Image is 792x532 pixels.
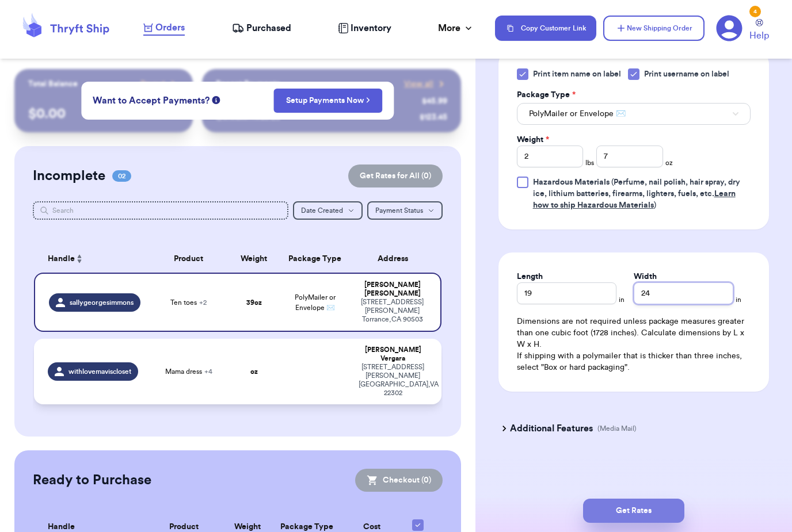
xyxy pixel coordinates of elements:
[348,164,443,187] button: Get Rates for All (0)
[352,245,441,273] th: Address
[517,316,751,373] div: Dimensions are not required unless package measures greater than one cubic foot (1728 inches). Ca...
[583,499,684,523] button: Get Rates
[597,424,637,433] p: (Media Mail)
[216,78,280,90] p: Recent Payments
[375,207,423,214] span: Payment Status
[359,298,427,324] div: [STREET_ADDRESS][PERSON_NAME] Torrance , CA 90503
[359,363,428,397] div: [STREET_ADDRESS][PERSON_NAME] [GEOGRAPHIC_DATA] , VA 22302
[28,105,179,123] p: $ 0.00
[422,95,447,107] div: $ 45.99
[644,68,729,80] span: Print username on label
[33,167,105,185] h2: Incomplete
[155,21,185,35] span: Orders
[517,350,751,373] p: If shipping with a polymailer that is thicker than three inches, select "Box or hard packaging".
[204,368,212,375] span: + 4
[230,245,279,273] th: Weight
[293,201,363,220] button: Date Created
[359,346,428,363] div: [PERSON_NAME] Vergara
[749,29,769,43] span: Help
[517,103,751,125] button: PolyMailer or Envelope ✉️
[367,201,443,220] button: Payment Status
[603,16,705,41] button: New Shipping Order
[665,158,673,167] span: oz
[170,298,207,307] span: Ten toes
[28,78,78,90] p: Total Balance
[533,68,621,80] span: Print item name on label
[250,368,258,375] strong: oz
[68,367,131,376] span: withlovemaviscloset
[355,469,443,492] button: Checkout (0)
[404,78,433,90] span: View all
[279,245,352,273] th: Package Type
[585,158,594,167] span: lbs
[199,299,207,306] span: + 2
[48,253,75,265] span: Handle
[517,89,576,101] label: Package Type
[517,134,549,146] label: Weight
[533,178,740,209] span: (Perfume, nail polish, hair spray, dry ice, lithium batteries, firearms, lighters, fuels, etc. )
[274,89,383,113] button: Setup Payments Now
[93,94,210,108] span: Want to Accept Payments?
[749,6,761,17] div: 4
[232,21,291,35] a: Purchased
[619,295,625,304] span: in
[286,95,371,106] a: Setup Payments Now
[33,201,288,220] input: Search
[165,367,212,376] span: Mama dress
[359,281,427,298] div: [PERSON_NAME] [PERSON_NAME]
[749,19,769,43] a: Help
[634,271,657,282] label: Width
[351,21,391,35] span: Inventory
[140,78,165,90] span: Payout
[510,422,593,435] h3: Additional Features
[736,295,741,304] span: in
[295,294,336,311] span: PolyMailer or Envelope ✉️
[246,21,291,35] span: Purchased
[404,78,447,90] a: View all
[143,21,185,36] a: Orders
[438,21,474,35] div: More
[301,207,343,214] span: Date Created
[33,471,151,489] h2: Ready to Purchase
[70,298,134,307] span: sallygeorgesimmons
[338,21,391,35] a: Inventory
[420,112,447,123] div: $ 123.45
[716,15,742,41] a: 4
[246,299,262,306] strong: 39 oz
[533,178,610,186] span: Hazardous Materials
[148,245,230,273] th: Product
[529,108,626,120] span: PolyMailer or Envelope ✉️
[112,170,131,182] span: 02
[140,78,179,90] a: Payout
[495,16,596,41] button: Copy Customer Link
[517,271,543,282] label: Length
[75,252,84,266] button: Sort ascending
